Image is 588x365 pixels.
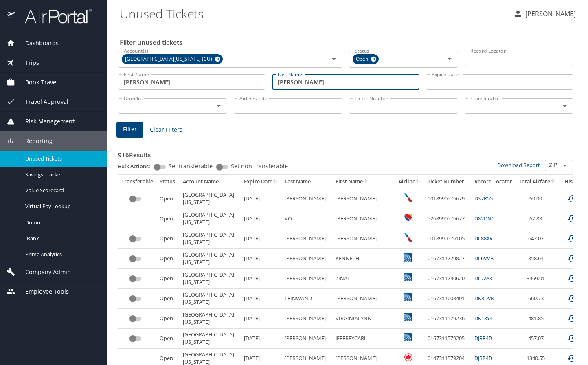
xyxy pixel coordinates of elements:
[15,97,68,106] span: Travel Approval
[395,175,424,189] th: Airline
[471,175,516,189] th: Record Locator
[404,273,412,281] img: United Airlines
[332,175,395,189] th: First Name
[180,269,241,289] td: [GEOGRAPHIC_DATA][US_STATE]
[281,175,332,189] th: Last Name
[424,289,471,309] td: 0167311603401
[156,249,180,269] td: Open
[424,309,471,329] td: 0167311579236
[241,249,281,269] td: [DATE]
[118,163,157,170] p: Bulk Actions:
[474,354,492,362] a: DJRR4D
[404,233,412,242] img: American Airlines
[121,178,153,185] div: Transferable
[15,78,58,87] span: Book Travel
[25,187,97,194] span: Value Scorecard
[241,329,281,349] td: [DATE]
[120,1,507,26] h1: Unused Tickets
[474,314,493,322] a: DK13Y4
[281,309,332,329] td: [PERSON_NAME]
[404,333,412,341] img: United Airlines
[363,179,369,185] button: sort
[122,55,217,64] span: [GEOGRAPHIC_DATA][US_STATE] (CU)
[510,7,579,21] button: [PERSON_NAME]
[424,175,471,189] th: Ticket Number
[272,179,278,185] button: sort
[123,124,137,134] span: Filter
[415,179,421,185] button: sort
[353,55,373,64] span: Open
[15,287,69,296] span: Employee Tools
[424,209,471,229] td: 5268990576677
[281,269,332,289] td: [PERSON_NAME]
[550,179,556,185] button: sort
[156,229,180,249] td: Open
[332,209,395,229] td: [PERSON_NAME]
[474,334,492,342] a: DJRR4D
[332,309,395,329] td: VIRGINIALYNN
[332,229,395,249] td: [PERSON_NAME]
[241,189,281,209] td: [DATE]
[180,309,241,329] td: [GEOGRAPHIC_DATA][US_STATE]
[474,195,493,202] a: D37R55
[516,269,559,289] td: 3469.01
[281,249,332,269] td: [PERSON_NAME]
[169,163,213,169] span: Set transferable
[15,58,39,67] span: Trips
[281,209,332,229] td: VO
[231,163,288,169] span: Set non-transferable
[332,269,395,289] td: ZINAL
[474,235,493,242] a: DL88XR
[180,189,241,209] td: [GEOGRAPHIC_DATA][US_STATE]
[523,9,576,19] p: [PERSON_NAME]
[25,219,97,226] span: Domo
[156,289,180,309] td: Open
[332,249,395,269] td: KENNETHJ
[516,309,559,329] td: 481.85
[241,269,281,289] td: [DATE]
[213,100,224,112] button: Open
[241,209,281,229] td: [DATE]
[404,293,412,301] img: United Airlines
[120,36,575,49] h2: Filter unused tickets
[404,213,412,222] img: Southwest Airlines
[156,309,180,329] td: Open
[25,235,97,242] span: IBank
[147,122,186,137] button: Clear Filters
[180,249,241,269] td: [GEOGRAPHIC_DATA][US_STATE]
[15,268,71,277] span: Company Admin
[180,229,241,249] td: [GEOGRAPHIC_DATA][US_STATE]
[180,209,241,229] td: [GEOGRAPHIC_DATA][US_STATE]
[424,249,471,269] td: 0167311729827
[516,329,559,349] td: 457.07
[150,125,182,135] span: Clear Filters
[281,229,332,249] td: [PERSON_NAME]
[180,289,241,309] td: [GEOGRAPHIC_DATA][US_STATE]
[156,189,180,209] td: Open
[332,329,395,349] td: JEFFREYCARL
[241,289,281,309] td: [DATE]
[241,229,281,249] td: [DATE]
[180,329,241,349] td: [GEOGRAPHIC_DATA][US_STATE]
[16,8,92,24] img: airportal-logo.png
[474,255,494,262] a: DL6VVB
[424,229,471,249] td: 0018990576105
[332,289,395,309] td: [PERSON_NAME]
[122,54,223,64] div: [GEOGRAPHIC_DATA][US_STATE] (CU)
[353,54,379,64] div: Open
[516,209,559,229] td: 67.83
[474,295,494,302] a: DK3DVK
[281,189,332,209] td: [PERSON_NAME]
[15,117,75,126] span: Risk Management
[281,289,332,309] td: LEINWAND
[516,229,559,249] td: 642.07
[516,249,559,269] td: 358.64
[497,161,540,169] a: Download Report
[474,215,494,222] a: D82DN9
[118,145,573,160] h3: 916 Results
[559,100,570,112] button: Open
[281,329,332,349] td: [PERSON_NAME]
[404,253,412,262] img: United Airlines
[25,251,97,258] span: Prime Analytics
[424,189,471,209] td: 0018990576679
